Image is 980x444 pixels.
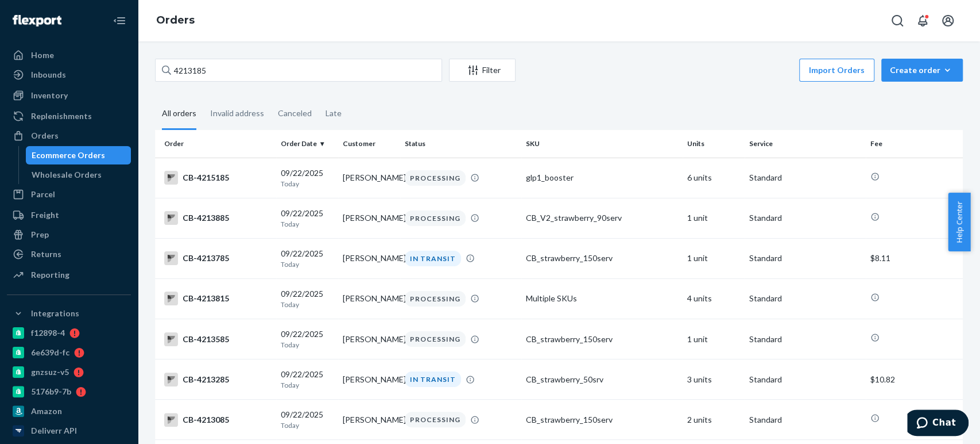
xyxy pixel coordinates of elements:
[31,308,79,319] div: Integrations
[338,158,400,198] td: [PERSON_NAME]
[281,340,334,350] p: Today
[866,359,963,400] td: $10.82
[526,414,678,426] div: CB_strawberry_150serv
[108,9,131,32] button: Close Navigation
[7,402,131,420] a: Amazon
[7,422,131,440] a: Deliverr API
[343,139,396,148] div: Customer
[683,400,745,440] td: 2 units
[683,238,745,278] td: 1 unit
[7,245,131,263] a: Returns
[31,209,59,221] div: Freight
[31,229,49,240] div: Prep
[164,251,272,265] div: CB-4213785
[405,372,461,387] div: IN TRANSIT
[799,59,874,82] button: Import Orders
[31,189,55,200] div: Parcel
[338,278,400,319] td: [PERSON_NAME]
[281,328,334,350] div: 09/22/2025
[405,210,466,226] div: PROCESSING
[278,98,312,128] div: Canceled
[147,4,204,37] ol: breadcrumbs
[164,413,272,427] div: CB-4213085
[162,98,196,130] div: All orders
[405,251,461,266] div: IN TRANSIT
[405,331,466,347] div: PROCESSING
[281,380,334,390] p: Today
[26,166,131,184] a: Wholesale Orders
[338,198,400,238] td: [PERSON_NAME]
[338,359,400,400] td: [PERSON_NAME]
[31,386,71,397] div: 5176b9-7b
[156,14,195,26] a: Orders
[164,171,272,185] div: CB-4215185
[683,198,745,238] td: 1 unit
[400,130,521,158] th: Status
[31,90,68,101] div: Inventory
[749,374,861,385] p: Standard
[7,266,131,284] a: Reporting
[907,409,969,438] iframe: Opens a widget where you can chat to one of our agents
[749,334,861,345] p: Standard
[32,169,102,181] div: Wholesale Orders
[281,167,334,189] div: 09/22/2025
[7,185,131,204] a: Parcel
[683,158,745,198] td: 6 units
[521,278,683,319] td: Multiple SKUs
[526,172,678,183] div: glp1_booster
[338,238,400,278] td: [PERSON_NAME]
[749,172,861,183] p: Standard
[338,400,400,440] td: [PERSON_NAME]
[911,9,934,32] button: Open notifications
[405,170,466,186] div: PROCESSING
[749,252,861,264] p: Standard
[276,130,338,158] th: Order Date
[281,208,334,229] div: 09/22/2025
[164,332,272,346] div: CB-4213585
[526,374,678,385] div: CB_strawberry_50srv
[31,425,77,437] div: Deliverr API
[7,86,131,105] a: Inventory
[7,324,131,342] a: f12898-4
[521,130,683,158] th: SKU
[749,414,861,426] p: Standard
[31,327,65,339] div: f12898-4
[155,130,276,158] th: Order
[7,304,131,323] button: Integrations
[405,291,466,307] div: PROCESSING
[26,146,131,164] a: Ecommerce Orders
[948,193,970,251] span: Help Center
[7,382,131,401] a: 5176b9-7b
[281,409,334,430] div: 09/22/2025
[526,252,678,264] div: CB_strawberry_150serv
[155,59,442,82] input: Search orders
[281,369,334,390] div: 09/22/2025
[326,98,342,128] div: Late
[881,59,963,82] button: Create order
[281,300,334,309] p: Today
[338,319,400,359] td: [PERSON_NAME]
[31,248,61,260] div: Returns
[526,212,678,224] div: CB_V2_strawberry_90serv
[31,69,66,81] div: Inbounds
[7,206,131,224] a: Freight
[749,293,861,304] p: Standard
[886,9,909,32] button: Open Search Box
[281,248,334,269] div: 09/22/2025
[683,130,745,158] th: Units
[164,292,272,305] div: CB-4213815
[683,278,745,319] td: 4 units
[936,9,959,32] button: Open account menu
[890,64,954,76] div: Create order
[281,259,334,269] p: Today
[7,225,131,244] a: Prep
[210,98,264,128] div: Invalid address
[31,269,69,281] div: Reporting
[31,366,69,378] div: gnzsuz-v5
[281,288,334,309] div: 09/22/2025
[7,127,131,145] a: Orders
[31,130,59,141] div: Orders
[31,49,54,61] div: Home
[405,412,466,427] div: PROCESSING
